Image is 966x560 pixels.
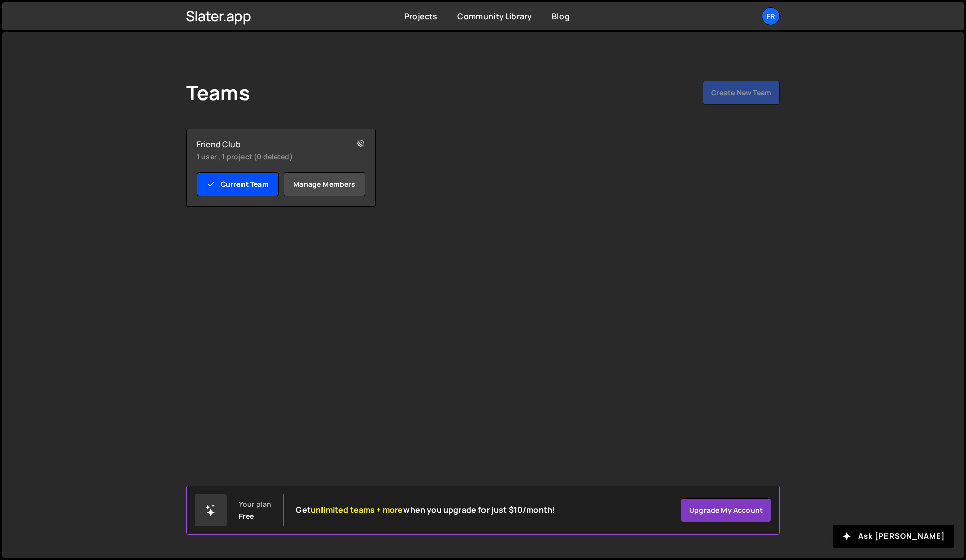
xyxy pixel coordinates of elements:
[296,505,555,515] h2: Get when you upgrade for just $10/month!
[833,525,954,548] button: Ask [PERSON_NAME]
[311,504,404,515] span: unlimited teams + more
[239,500,271,508] div: Your plan
[186,81,250,105] h1: Teams
[197,152,335,162] small: 1 user , 1 project (0 deleted)
[197,172,279,196] a: Current Team
[404,11,437,22] a: Projects
[239,512,254,520] div: Free
[197,139,335,149] h2: Friend Club
[681,498,771,522] a: Upgrade my account
[552,11,570,22] a: Blog
[762,7,780,25] a: Fr
[284,172,366,196] a: Manage members
[457,11,532,22] a: Community Library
